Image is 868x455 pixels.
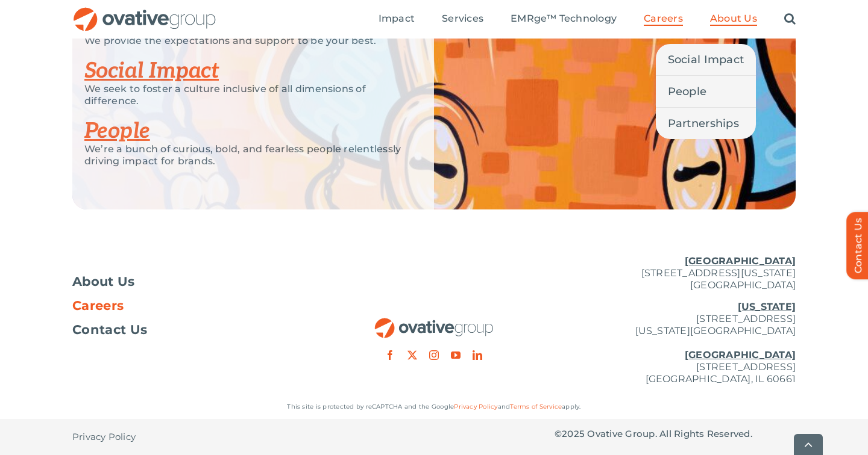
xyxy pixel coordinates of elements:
[407,350,417,360] a: twitter
[738,301,796,312] u: [US_STATE]
[668,115,739,132] span: Partnerships
[72,276,135,288] span: About Us
[668,83,707,100] span: People
[429,350,439,360] a: instagram
[784,13,796,26] a: Search
[511,13,617,25] span: EMRge™ Technology
[710,13,757,25] span: About Us
[72,431,136,443] span: Privacy Policy
[379,13,415,25] span: Impact
[644,13,683,26] a: Careers
[72,276,313,336] nav: Footer Menu
[84,35,404,47] p: We provide the expectations and support to be your best.
[72,276,313,288] a: About Us
[442,13,483,26] a: Services
[72,300,124,312] span: Careers
[72,401,796,413] p: This site is protected by reCAPTCHA and the Google and apply.
[644,13,683,25] span: Careers
[685,349,796,361] u: [GEOGRAPHIC_DATA]
[510,403,562,410] a: Terms of Service
[454,403,497,410] a: Privacy Policy
[374,317,494,328] a: OG_Full_horizontal_RGB
[511,13,617,26] a: EMRge™ Technology
[84,143,404,167] p: We’re a bunch of curious, bold, and fearless people relentlessly driving impact for brands.
[451,350,461,360] a: youtube
[555,428,796,440] p: © Ovative Group. All Rights Reserved.
[555,301,796,385] p: [STREET_ADDRESS] [US_STATE][GEOGRAPHIC_DATA] [STREET_ADDRESS] [GEOGRAPHIC_DATA], IL 60661
[668,51,744,68] span: Social Impact
[72,324,313,336] a: Contact Us
[562,428,585,439] span: 2025
[656,76,756,107] a: People
[685,255,796,267] u: [GEOGRAPHIC_DATA]
[72,419,313,455] nav: Footer - Privacy Policy
[442,13,483,25] span: Services
[84,58,219,84] a: Social Impact
[72,324,147,336] span: Contact Us
[72,300,313,312] a: Careers
[555,255,796,291] p: [STREET_ADDRESS][US_STATE] [GEOGRAPHIC_DATA]
[473,350,482,360] a: linkedin
[379,13,415,26] a: Impact
[84,83,404,107] p: We seek to foster a culture inclusive of all dimensions of difference.
[84,118,150,144] a: People
[385,350,395,360] a: facebook
[72,6,217,17] a: OG_Full_horizontal_RGB
[710,13,757,26] a: About Us
[656,44,756,75] a: Social Impact
[656,108,756,139] a: Partnerships
[72,419,136,455] a: Privacy Policy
